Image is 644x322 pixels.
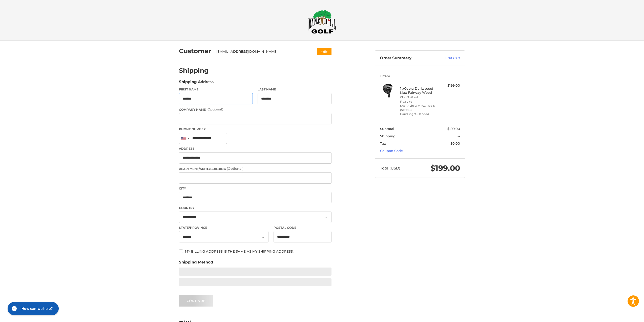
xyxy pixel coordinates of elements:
[179,295,213,307] button: Continue
[400,95,439,100] li: Club 3 Wood
[380,56,434,61] h3: Order Summary
[179,87,253,92] label: First Name
[179,127,331,131] label: Phone Number
[179,47,211,55] h2: Customer
[400,112,439,116] li: Hand Right-Handed
[434,56,460,61] a: Edit Cart
[380,166,400,171] span: Total (USD)
[440,83,460,88] div: $199.00
[308,10,336,34] img: Maple Hill Golf
[450,141,460,145] span: $0.00
[400,86,439,95] h4: 1 x Cobra Darkspeed Max Fairway Wood
[380,134,396,138] span: Shipping
[400,100,439,104] li: Flex Lite
[258,87,331,92] label: Last Name
[380,74,460,78] h3: 1 Item
[602,308,644,322] iframe: Google Customer Reviews
[380,141,386,145] span: Tax
[317,48,331,55] button: Edit
[179,107,331,112] label: Company Name
[206,107,223,111] small: (Optional)
[179,133,191,144] div: United States: +1
[447,127,460,131] span: $199.00
[179,249,331,253] label: My billing address is the same as my shipping address.
[179,206,331,210] label: Country
[458,134,460,138] span: --
[430,163,460,173] span: $199.00
[274,225,332,230] label: Postal Code
[400,104,439,112] li: Shaft *Lin-Q M40X Red 5 (STOCK)
[179,166,331,171] label: Apartment/Suite/Building
[380,127,394,131] span: Subtotal
[216,49,307,54] div: [EMAIL_ADDRESS][DOMAIN_NAME]
[179,225,268,230] label: State/Province
[179,146,331,151] label: Address
[179,186,331,191] label: City
[179,67,209,74] h2: Shipping
[227,166,243,171] small: (Optional)
[5,300,60,317] iframe: Gorgias live chat messenger
[380,149,403,153] a: Coupon Code
[179,79,214,87] legend: Shipping Address
[179,259,213,268] legend: Shipping Method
